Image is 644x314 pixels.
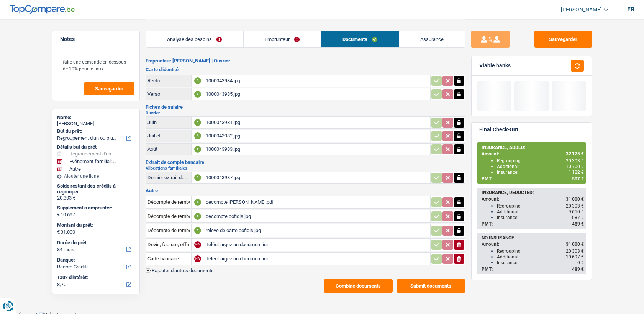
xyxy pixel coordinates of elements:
div: 20.303 € [57,195,135,201]
span: 20 303 € [566,158,584,164]
span: Sauvegarder [95,86,123,91]
div: Name: [57,114,135,121]
div: 1000043983.jpg [206,144,429,155]
div: Verso [147,91,190,97]
div: Final Check-Out [479,126,518,133]
div: A [194,132,201,139]
button: Rajouter d'autres documents [146,268,214,273]
span: € [57,229,60,235]
span: 489 € [572,221,584,227]
div: releve de carte cofidis.jpg [206,225,429,236]
div: Amount: [482,242,584,247]
span: 1 087 € [569,215,584,220]
span: 489 € [572,267,584,272]
div: A [194,213,201,220]
div: A [194,119,201,126]
h2: Emprunteur [PERSON_NAME] | Ouvrier [146,58,465,64]
span: 20 303 € [566,203,584,209]
h2: Ouvrier [146,111,465,115]
div: 1000043981.jpg [206,117,429,128]
button: Sauvegarder [84,82,134,95]
div: [PERSON_NAME] [57,121,135,127]
div: 1000043985.jpg [206,88,429,100]
label: But du prêt: [57,128,133,134]
h5: Notes [60,36,132,43]
div: Insurance: [497,170,584,175]
div: Additional: [497,254,584,260]
a: Documents [321,31,399,47]
span: 507 € [572,176,584,182]
div: décompte [PERSON_NAME].pdf [206,196,429,208]
div: Juillet [147,133,190,139]
span: 0 € [577,260,584,265]
h3: Carte d'identité [146,67,465,72]
span: 1 122 € [569,170,584,175]
h3: Extrait de compte bancaire [146,160,465,165]
div: Regrouping: [497,158,584,164]
div: decompte cofidis.jpg [206,211,429,222]
label: Montant du prêt: [57,222,133,228]
div: PMT: [482,221,584,227]
a: Assurance [399,31,465,47]
div: Juin [147,119,190,125]
div: Recto [147,78,190,83]
div: Amount: [482,196,584,202]
span: Rajouter d'autres documents [152,268,214,273]
span: 9 610 € [569,209,584,214]
div: Additional: [497,209,584,214]
div: 1000043984.jpg [206,75,429,87]
label: Taux d'intérêt: [57,275,133,281]
a: Emprunteur [244,31,321,47]
div: A [194,174,201,181]
span: 31 000 € [566,196,584,202]
div: Additional: [497,164,584,169]
div: 1000043982.jpg [206,130,429,142]
div: A [194,91,201,98]
span: [PERSON_NAME] [561,7,602,13]
div: NO INSURANCE: [482,235,584,240]
label: Supplément à emprunter: [57,205,133,211]
div: PMT: [482,267,584,272]
div: A [194,199,201,206]
div: Ajouter une ligne [57,173,135,179]
div: Regrouping: [497,203,584,209]
div: fr [627,6,634,13]
div: Insurance: [497,215,584,220]
span: 32 125 € [566,151,584,157]
div: Viable banks [479,62,511,69]
a: Analyse des besoins [146,31,243,47]
button: Combine documents [324,279,393,293]
span: 31 000 € [566,242,584,247]
div: PMT: [482,176,584,182]
div: Détails but du prêt [57,144,135,150]
label: Durée du prêt: [57,240,133,246]
div: Dernier extrait de compte pour vos allocations familiales [147,175,190,180]
div: Insurance: [497,260,584,265]
div: A [194,227,201,234]
div: INSURANCE, ADDED: [482,145,584,150]
span: 20 303 € [566,249,584,254]
div: INSURANCE, DEDUCTED: [482,190,584,195]
div: NA [194,241,201,248]
h3: Autre [146,188,465,193]
div: Août [147,146,190,152]
button: Submit documents [397,279,465,293]
div: Regrouping: [497,249,584,254]
h2: Allocations familiales [146,166,465,170]
span: 10 700 € [566,164,584,169]
a: [PERSON_NAME] [555,3,608,16]
button: Sauvegarder [534,31,592,48]
h3: Fiches de salaire [146,105,465,110]
span: 10 697 € [566,254,584,260]
span: € [57,211,60,218]
div: 1000043987.jpg [206,172,429,183]
div: A [194,77,201,84]
div: Amount: [482,151,584,157]
div: A [194,146,201,153]
img: TopCompare Logo [10,5,75,14]
div: Solde restant des crédits à regrouper [57,183,135,195]
div: NA [194,255,201,262]
label: Banque: [57,257,133,263]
